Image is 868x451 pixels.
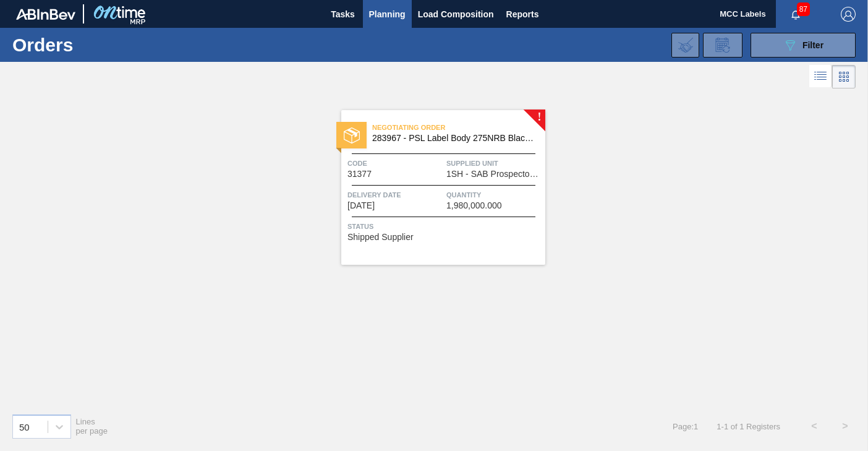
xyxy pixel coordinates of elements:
[506,7,539,22] span: Reports
[832,65,856,88] div: Card Vision
[809,65,832,88] div: List Vision
[418,7,494,22] span: Load Composition
[323,110,545,265] a: !statusNegotiating Order283967 - PSL Label Body 275NRB Black Crown DLCode31377Supplied Unit1SH - ...
[347,220,542,233] span: Status
[799,411,830,442] button: <
[671,33,699,58] div: Import Order Negotiation
[446,170,542,179] span: 1SH - SAB Prospecton Brewery
[330,7,357,22] span: Tasks
[76,417,108,436] span: Lines per page
[16,9,75,20] img: TNhmsLtSVTkK8tSr43FrP2fwEKptu5GPRR3wAAAABJRU5ErkJggg==
[717,422,780,431] span: 1 - 1 of 1 Registers
[347,201,375,210] span: 09/06/2025
[446,189,542,201] span: Quantity
[751,33,856,58] button: Filter
[673,422,698,431] span: Page : 1
[703,33,742,58] div: Order Review Request
[344,127,360,144] img: status
[841,7,856,22] img: Logout
[446,157,542,170] span: Supplied Unit
[802,40,823,50] span: Filter
[797,2,810,16] span: 87
[369,7,406,22] span: Planning
[19,421,30,432] div: 50
[372,121,545,134] span: Negotiating Order
[347,189,443,201] span: Delivery Date
[347,157,443,170] span: Code
[372,134,535,143] span: 283967 - PSL Label Body 275NRB Black Crown DL
[347,170,372,179] span: 31377
[446,201,502,210] span: 1,980,000.000
[12,38,187,52] h1: Orders
[347,233,414,242] span: Shipped Supplier
[776,6,815,23] button: Notifications
[830,411,861,442] button: >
